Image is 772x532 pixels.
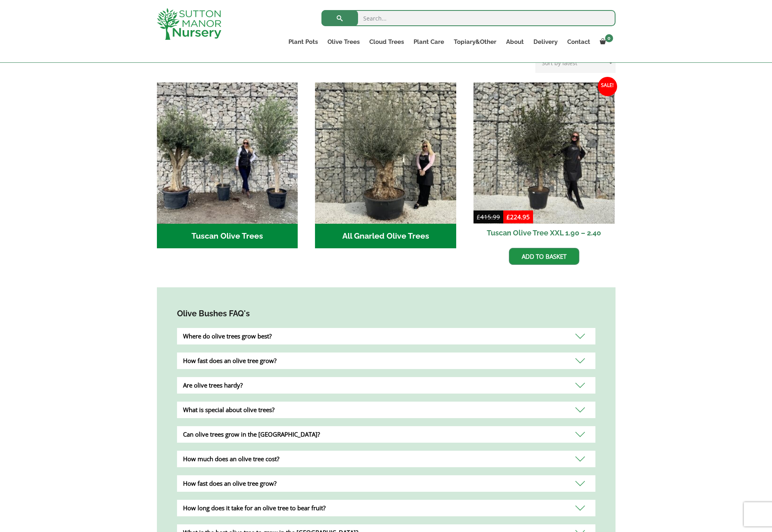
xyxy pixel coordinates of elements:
div: Are olive trees hardy? [177,377,595,394]
div: What is special about olive trees? [177,402,595,418]
a: Contact [562,36,595,47]
bdi: 415.99 [477,213,500,221]
a: Plant Pots [284,36,323,47]
a: Add to basket: “Tuscan Olive Tree XXL 1.90 - 2.40” [509,248,579,265]
span: Sale! [598,77,617,96]
span: £ [506,213,510,221]
div: How fast does an olive tree grow? [177,475,595,492]
div: Can olive trees grow in the [GEOGRAPHIC_DATA]? [177,426,595,443]
h4: Olive Bushes FAQ's [177,307,595,320]
a: 0 [595,36,616,47]
a: Plant Care [409,36,449,47]
div: How fast does an olive tree grow? [177,353,595,369]
a: Visit product category All Gnarled Olive Trees [315,82,456,248]
span: 0 [605,34,613,42]
h2: Tuscan Olive Tree XXL 1.90 – 2.40 [473,224,615,242]
div: Where do olive trees grow best? [177,328,595,344]
img: All Gnarled Olive Trees [315,82,456,224]
img: logo [157,8,221,40]
div: How much does an olive tree cost? [177,451,595,467]
h2: Tuscan Olive Trees [157,224,298,249]
a: Sale! Tuscan Olive Tree XXL 1.90 – 2.40 [473,82,615,242]
h2: All Gnarled Olive Trees [315,224,456,249]
a: Olive Trees [323,36,364,47]
span: £ [477,213,480,221]
bdi: 224.95 [506,213,530,221]
img: Tuscan Olive Trees [157,82,298,224]
a: Topiary&Other [449,36,501,47]
a: Cloud Trees [364,36,409,47]
select: Shop order [535,53,616,73]
a: Visit product category Tuscan Olive Trees [157,82,298,248]
a: Delivery [529,36,562,47]
div: How long does it take for an olive tree to bear fruit? [177,500,595,516]
a: About [501,36,529,47]
img: Tuscan Olive Tree XXL 1.90 - 2.40 [473,82,615,224]
input: Search... [321,10,616,26]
